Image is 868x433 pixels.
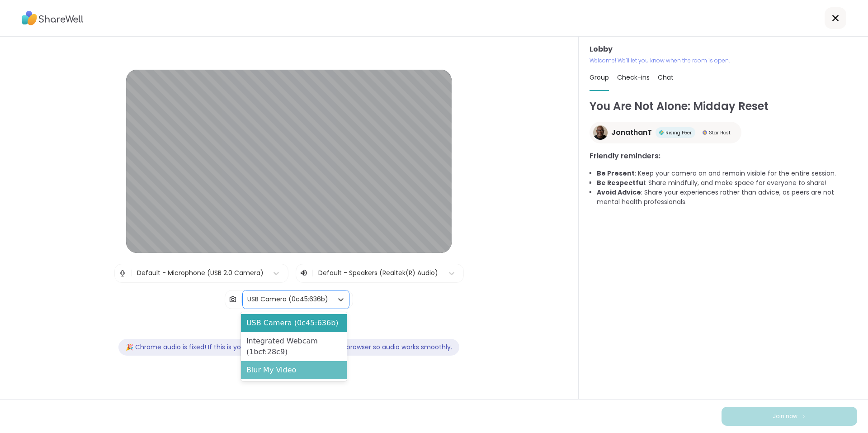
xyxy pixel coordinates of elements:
[241,361,347,379] div: Blur My Video
[773,412,797,420] span: Join now
[593,125,608,140] img: JonathanT
[703,130,707,135] img: Star Host
[241,314,347,332] div: USB Camera (0c45:636b)
[590,122,741,143] a: JonathanTJonathanTRising PeerRising PeerStar HostStar Host
[137,268,264,278] div: Default - Microphone (USB 2.0 Camera)
[597,169,635,178] b: Be Present
[597,188,857,207] li: : Share your experiences rather than advice, as peers are not mental health professionals.
[590,44,857,55] h3: Lobby
[597,178,645,187] b: Be Respectful
[118,339,459,356] div: 🎉 Chrome audio is fixed! If this is your first group, please restart your browser so audio works ...
[247,295,328,304] div: USB Camera (0c45:636b)
[611,127,652,138] span: JonathanT
[709,129,731,136] span: Star Host
[590,57,857,65] p: Welcome! We’ll let you know when the room is open.
[229,290,237,309] img: Camera
[801,414,807,419] img: ShareWell Logomark
[130,264,132,282] span: |
[590,98,857,114] h1: You Are Not Alone: Midday Reset
[311,268,314,279] span: |
[238,316,340,335] button: Test speaker and microphone
[590,73,609,82] span: Group
[590,151,857,162] h3: Friendly reminders:
[659,130,664,135] img: Rising Peer
[118,264,127,282] img: Microphone
[658,73,674,82] span: Chat
[241,290,243,309] span: |
[597,178,857,188] li: : Share mindfully, and make space for everyone to share!
[722,407,857,426] button: Join now
[241,332,347,361] div: Integrated Webcam (1bcf:28c9)
[22,8,84,29] img: ShareWell Logo
[597,188,641,197] b: Avoid Advice
[617,73,650,82] span: Check-ins
[665,129,692,136] span: Rising Peer
[597,169,857,178] li: : Keep your camera on and remain visible for the entire session.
